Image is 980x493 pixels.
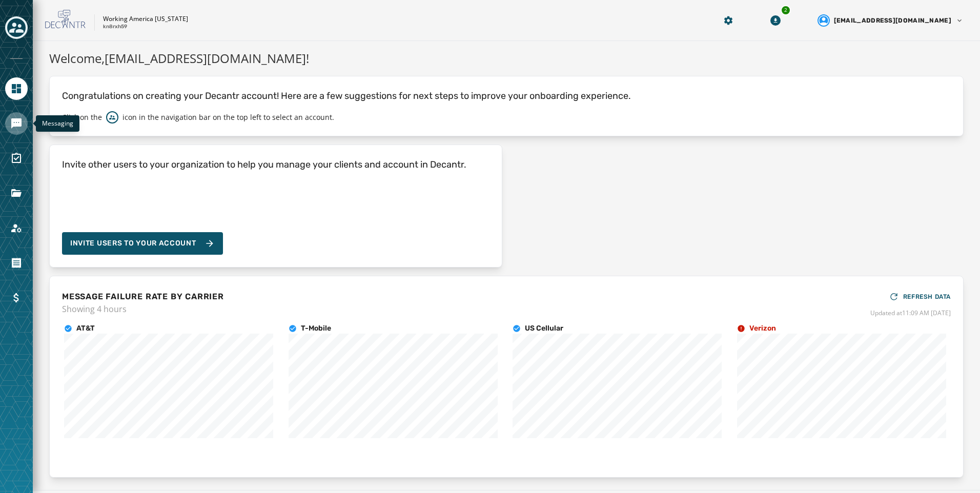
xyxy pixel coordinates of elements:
p: Click on the [62,112,102,122]
div: 2 [781,5,791,15]
button: Manage global settings [719,11,738,30]
span: Invite Users to your account [70,238,196,249]
span: Showing 4 hours [62,303,224,315]
span: REFRESH DATA [903,293,951,301]
h4: T-Mobile [301,323,331,334]
div: Messaging [36,115,79,132]
a: Navigate to Billing [5,286,28,309]
span: Updated at 11:09 AM [DATE] [870,309,951,317]
button: User settings [813,10,968,31]
button: REFRESH DATA [889,289,951,305]
a: Navigate to Surveys [5,147,28,170]
button: Download Menu [766,11,785,30]
a: Navigate to Orders [5,252,28,274]
h4: MESSAGE FAILURE RATE BY CARRIER [62,291,224,303]
p: kn8rxh59 [103,23,127,31]
p: Working America [US_STATE] [103,15,188,23]
h4: US Cellular [525,323,563,334]
h1: Welcome, [EMAIL_ADDRESS][DOMAIN_NAME] ! [49,49,964,68]
a: Navigate to Account [5,217,28,239]
a: Navigate to Files [5,182,28,204]
a: Navigate to Messaging [5,112,28,135]
p: Congratulations on creating your Decantr account! Here are a few suggestions for next steps to im... [62,89,951,103]
span: [EMAIL_ADDRESS][DOMAIN_NAME] [834,16,951,25]
h4: Verizon [749,323,776,334]
button: Toggle account select drawer [5,16,28,39]
p: icon in the navigation bar on the top left to select an account. [122,112,334,122]
a: Navigate to Home [5,77,28,100]
h4: Invite other users to your organization to help you manage your clients and account in Decantr. [62,157,466,172]
button: Invite Users to your account [62,232,223,255]
h4: AT&T [76,323,95,334]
